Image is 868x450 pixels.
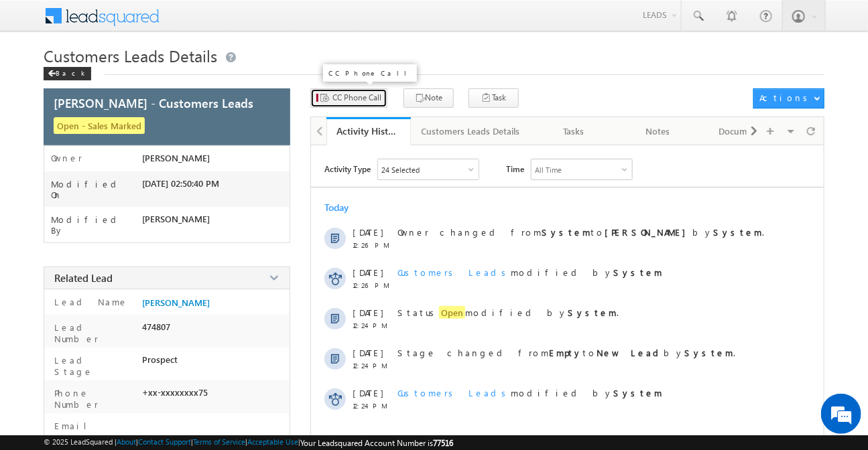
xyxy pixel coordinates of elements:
span: Status modified by . [397,306,619,319]
span: [DATE] [353,267,383,278]
img: d_60004797649_company_0_60004797649 [23,70,56,88]
span: [DATE] [353,307,383,318]
strong: New Lead [597,347,664,358]
span: 12:26 PM [353,241,393,249]
a: Notes [616,117,700,145]
a: Tasks [532,117,617,145]
strong: System [542,226,591,238]
span: 77516 [433,438,453,448]
div: Documents [711,123,773,139]
label: Phone Number [51,387,137,410]
span: [PERSON_NAME] - Customers Leads [54,94,253,111]
span: [DATE] [353,387,383,398]
button: Task [469,88,519,108]
div: Chat with us now [70,70,225,88]
strong: Empty [549,347,582,358]
span: [DATE] [353,226,383,238]
span: 12:24 PM [353,362,393,370]
a: [PERSON_NAME] [142,297,210,308]
div: 24 Selected [381,165,420,174]
div: All Time [535,165,562,174]
span: Customers Leads [397,387,511,398]
span: [DATE] [353,347,383,358]
strong: [PERSON_NAME] [605,226,692,238]
span: +xx-xxxxxxxx75 [142,387,208,398]
label: Lead Stage [51,354,137,377]
span: [DATE] 02:50:40 PM [142,178,219,189]
a: Acceptable Use [247,437,298,446]
label: Modified On [51,179,143,200]
strong: System [568,307,617,318]
a: Terms of Service [193,437,245,446]
a: About [117,437,136,446]
span: Related Lead [54,271,113,285]
span: 12:24 PM [353,321,393,329]
strong: System [613,387,662,398]
span: Owner changed from to by . [397,226,764,238]
button: Actions [753,88,824,108]
span: 12:26 PM [353,281,393,289]
span: Stage changed from to by . [397,347,735,358]
div: Back [44,67,91,80]
div: Customers Leads Details [422,123,520,139]
span: Customers Leads [397,267,511,278]
a: Contact Support [138,437,191,446]
div: Minimize live chat window [220,7,252,39]
span: Open [439,306,465,319]
span: CC Phone Call [332,92,381,104]
label: Modified By [51,214,143,236]
span: 12:24 PM [353,402,393,410]
span: Prospect [142,354,178,365]
span: 474807 [142,321,170,332]
a: Activity History [326,117,411,145]
span: Activity Type [324,159,371,179]
p: CC Phone Call [328,68,412,78]
div: Today [324,201,368,214]
span: [PERSON_NAME] [142,153,210,163]
em: Start Chat [182,351,243,369]
span: Customers Leads Details [44,45,217,66]
div: Notes [627,123,688,139]
div: Owner Changed,Status Changed,Stage Changed,Source Changed,Notes & 19 more.. [378,159,479,179]
span: Open - Sales Marked [54,117,145,134]
span: [PERSON_NAME] [142,214,210,224]
div: Actions [759,92,812,104]
strong: System [613,267,662,278]
button: CC Phone Call [310,88,387,108]
span: Your Leadsquared Account Number is [300,438,453,448]
label: Lead Number [51,321,137,344]
a: Documents [700,117,785,145]
span: modified by [397,387,662,398]
div: Activity History [336,125,401,137]
span: modified by [397,267,662,278]
span: Time [506,159,524,179]
textarea: Type your message and hit 'Enter' [17,124,245,340]
strong: System [713,226,762,238]
a: Customers Leads Details [411,117,532,145]
strong: System [684,347,733,358]
div: Tasks [543,123,605,139]
label: Email [51,420,97,431]
label: Lead Name [51,296,128,307]
label: Owner [51,153,82,163]
span: © 2025 LeadSquared | | | | | [44,437,453,448]
button: Note [404,88,454,108]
